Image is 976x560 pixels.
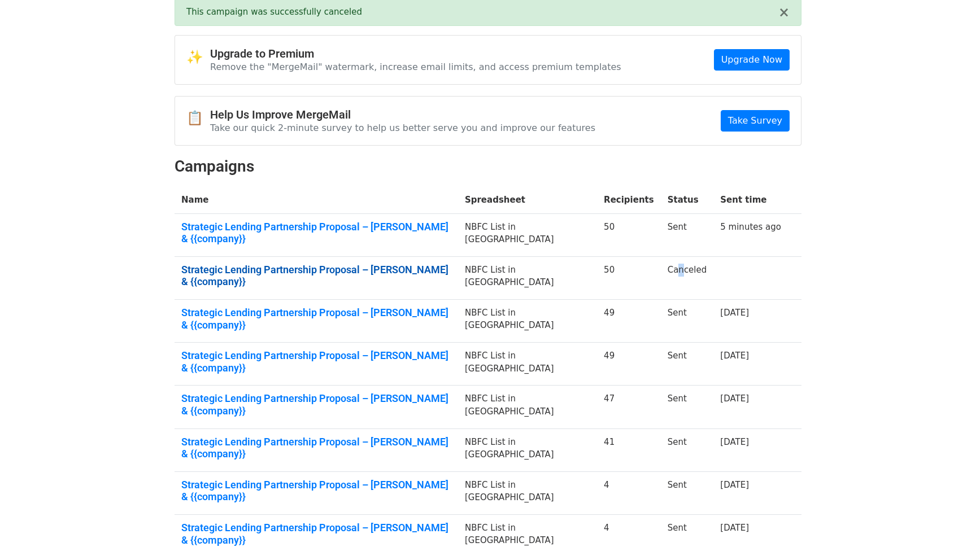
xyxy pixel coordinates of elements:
[181,392,451,417] a: Strategic Lending Partnership Proposal – [PERSON_NAME] & {{company}}
[186,110,210,126] span: 📋
[210,47,621,60] h4: Upgrade to Premium
[714,49,790,71] a: Upgrade Now
[175,187,458,213] th: Name
[661,256,714,299] td: Canceled
[458,386,597,428] td: NBFC List in [GEOGRAPHIC_DATA]
[720,523,749,533] a: [DATE]
[458,343,597,386] td: NBFC List in [GEOGRAPHIC_DATA]
[181,479,451,503] a: Strategic Lending Partnership Proposal – [PERSON_NAME] & {{company}}
[661,343,714,386] td: Sent
[181,307,451,331] a: Strategic Lending Partnership Proposal – [PERSON_NAME] & {{company}}
[181,522,451,546] a: Strategic Lending Partnership Proposal – [PERSON_NAME] & {{company}}
[661,428,714,471] td: Sent
[458,213,597,256] td: NBFC List in [GEOGRAPHIC_DATA]
[720,437,749,447] a: [DATE]
[720,308,749,318] a: [DATE]
[181,436,451,460] a: Strategic Lending Partnership Proposal – [PERSON_NAME] & {{company}}
[597,514,661,557] td: 4
[720,393,749,404] a: [DATE]
[661,299,714,342] td: Sent
[597,187,661,213] th: Recipients
[458,299,597,342] td: NBFC List in [GEOGRAPHIC_DATA]
[597,343,661,386] td: 49
[186,49,210,65] span: ✨
[778,6,790,19] button: ×
[175,157,801,176] h2: Campaigns
[181,221,451,245] a: Strategic Lending Partnership Proposal – [PERSON_NAME] & {{company}}
[661,471,714,514] td: Sent
[181,264,451,288] a: Strategic Lending Partnership Proposal – [PERSON_NAME] & {{company}}
[720,351,749,361] a: [DATE]
[597,428,661,471] td: 41
[721,110,790,132] a: Take Survey
[181,349,451,374] a: Strategic Lending Partnership Proposal – [PERSON_NAME] & {{company}}
[458,428,597,471] td: NBFC List in [GEOGRAPHIC_DATA]
[661,213,714,256] td: Sent
[597,471,661,514] td: 4
[720,222,781,232] a: 5 minutes ago
[210,61,621,73] p: Remove the "MergeMail" watermark, increase email limits, and access premium templates
[920,506,976,560] iframe: Chat Widget
[597,386,661,428] td: 47
[661,187,714,213] th: Status
[661,386,714,428] td: Sent
[713,187,788,213] th: Sent time
[210,108,595,121] h4: Help Us Improve MergeMail
[597,299,661,342] td: 49
[458,256,597,299] td: NBFC List in [GEOGRAPHIC_DATA]
[210,122,595,134] p: Take our quick 2-minute survey to help us better serve you and improve our features
[458,187,597,213] th: Spreadsheet
[458,514,597,557] td: NBFC List in [GEOGRAPHIC_DATA]
[597,256,661,299] td: 50
[661,514,714,557] td: Sent
[720,480,749,490] a: [DATE]
[597,213,661,256] td: 50
[458,471,597,514] td: NBFC List in [GEOGRAPHIC_DATA]
[186,6,778,19] div: This campaign was successfully canceled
